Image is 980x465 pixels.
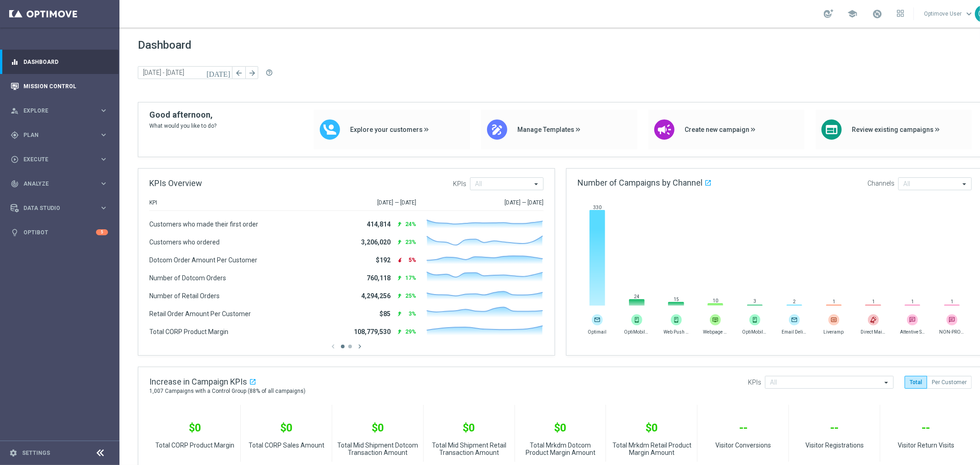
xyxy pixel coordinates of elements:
button: track_changes Analyze keyboard_arrow_right [10,180,108,187]
span: Data Studio [23,205,99,211]
i: person_search [11,107,19,115]
i: gps_fixed [11,131,19,139]
div: Dashboard [11,50,108,74]
div: Data Studio [11,204,99,212]
span: school [847,9,857,19]
button: Mission Control [10,83,108,90]
i: keyboard_arrow_right [99,130,108,139]
a: Dashboard [23,50,108,74]
div: Analyze [11,180,99,188]
div: Optibot [11,220,108,244]
a: Settings [22,450,50,456]
span: Explore [23,108,99,113]
i: play_circle_outline [11,155,19,164]
i: equalizer [11,58,19,66]
a: Optibot [23,220,96,244]
button: lightbulb Optibot 5 [10,229,108,236]
button: Data Studio keyboard_arrow_right [10,204,108,212]
div: Mission Control [11,74,108,98]
div: Explore [11,107,99,115]
i: lightbulb [11,228,19,237]
button: person_search Explore keyboard_arrow_right [10,107,108,114]
button: gps_fixed Plan keyboard_arrow_right [10,131,108,139]
a: Mission Control [23,74,108,98]
i: settings [9,449,17,457]
div: Plan [11,131,99,139]
span: Plan [23,132,99,138]
a: Optimove Userkeyboard_arrow_down [923,7,975,21]
div: 5 [96,229,108,235]
span: keyboard_arrow_down [964,9,974,19]
div: Execute [11,155,99,164]
i: keyboard_arrow_right [99,179,108,188]
i: keyboard_arrow_right [99,155,108,164]
span: Analyze [23,181,99,187]
button: equalizer Dashboard [10,58,108,66]
i: keyboard_arrow_right [99,106,108,115]
span: Execute [23,157,99,162]
button: play_circle_outline Execute keyboard_arrow_right [10,156,108,163]
i: track_changes [11,180,19,188]
i: keyboard_arrow_right [99,204,108,212]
